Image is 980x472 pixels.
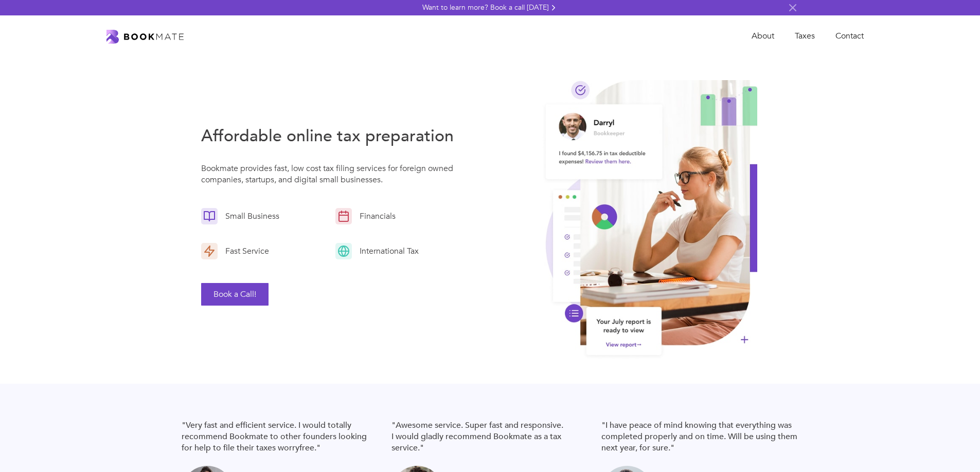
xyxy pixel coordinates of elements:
blockquote: "Very fast and efficient service. I would totally recommend Bookmate to other founders looking fo... [182,420,379,454]
a: Contact [825,26,874,47]
a: home [106,29,184,44]
div: International Tax [352,246,421,257]
blockquote: "Awesome service. Super fast and responsive. I would gladly recommend Bookmate as a tax service." [391,420,589,454]
a: Taxes [785,26,825,47]
div: Financials [352,211,398,222]
p: Bookmate provides fast, low cost tax filing services for foreign owned companies, startups, and d... [201,163,461,191]
div: Small Business [218,211,282,222]
button: Book a Call! [201,283,269,306]
div: Want to learn more? Book a call [DATE] [422,3,549,13]
a: About [741,26,785,47]
div: Fast Service [218,246,272,257]
h3: Affordable online tax preparation [201,125,461,147]
blockquote: "I have peace of mind knowing that everything was completed properly and on time. Will be using t... [601,420,799,454]
a: Want to learn more? Book a call [DATE] [422,3,558,13]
